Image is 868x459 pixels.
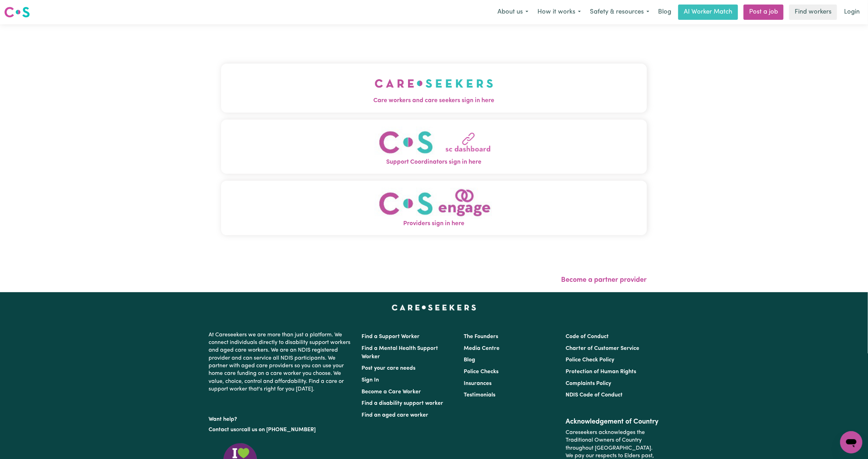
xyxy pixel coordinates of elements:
a: Blog [464,357,475,363]
a: Protection of Human Rights [566,369,636,375]
a: Media Centre [464,346,500,351]
button: Care workers and care seekers sign in here [221,64,647,112]
a: Testimonials [464,392,495,398]
a: Find a Support Worker [362,334,420,339]
a: Police Checks [464,369,498,375]
a: Become a Care Worker [362,389,421,395]
p: or [209,423,354,436]
a: NDIS Code of Conduct [566,392,623,398]
a: Find an aged care worker [362,412,429,418]
iframe: Button to launch messaging window, conversation in progress [840,431,862,453]
h2: Acknowledgement of Country [566,418,659,426]
a: Login [840,5,864,20]
a: The Founders [464,334,498,339]
button: About us [493,5,533,19]
a: Contact us [209,427,236,433]
button: How it works [533,5,585,19]
a: Code of Conduct [566,334,609,339]
a: Complaints Policy [566,381,611,386]
a: Careseekers home page [392,305,476,310]
a: Careseekers logo [4,4,30,20]
a: Insurances [464,381,492,386]
a: Post your care needs [362,366,416,371]
button: Support Coordinators sign in here [221,120,647,174]
a: Blog [654,5,675,20]
span: Support Coordinators sign in here [221,158,647,167]
a: AI Worker Match [678,5,738,20]
a: Sign In [362,377,379,383]
a: Police Check Policy [566,357,614,363]
button: Safety & resources [585,5,654,19]
img: Careseekers logo [4,6,30,18]
button: Providers sign in here [221,181,647,235]
p: Want help? [209,413,354,423]
a: Find workers [789,5,837,20]
span: Providers sign in here [221,219,647,228]
a: Become a partner provider [561,277,647,284]
a: call us on [PHONE_NUMBER] [242,427,316,433]
a: Post a job [744,5,784,20]
a: Find a disability support worker [362,401,444,406]
a: Charter of Customer Service [566,346,639,351]
a: Find a Mental Health Support Worker [362,346,438,360]
p: At Careseekers we are more than just a platform. We connect individuals directly to disability su... [209,328,354,396]
span: Care workers and care seekers sign in here [221,96,647,105]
